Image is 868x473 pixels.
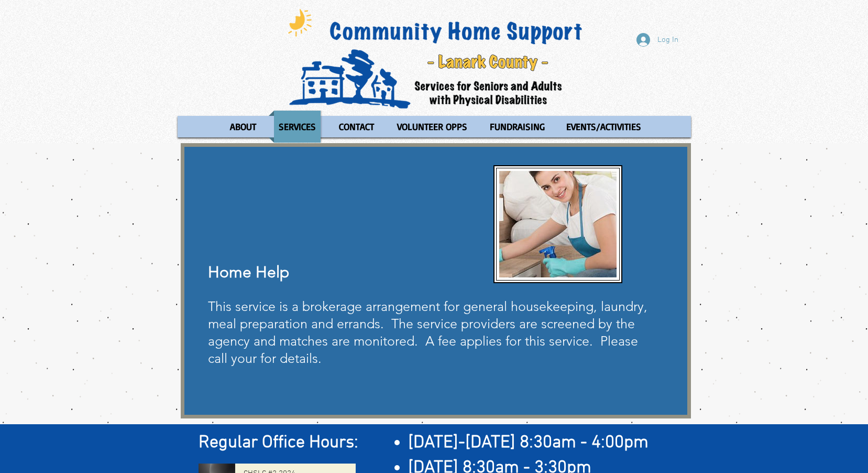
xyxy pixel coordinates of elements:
[208,298,647,366] span: This service is a brokerage arrangement for general housekeeping, laundry, meal preparation and e...
[274,111,321,143] p: SERVICES
[408,432,649,454] span: [DATE]-[DATE] 8:30am - 4:00pm
[328,111,384,143] a: CONTACT
[485,111,550,143] p: FUNDRAISING
[225,111,261,143] p: ABOUT
[629,30,686,50] button: Log In
[178,111,691,143] nav: Site
[219,111,266,143] a: ABOUT
[499,171,617,277] img: Home Help1.JPG
[208,263,289,282] span: Home Help
[269,111,326,143] a: SERVICES
[392,111,472,143] p: VOLUNTEER OPPS
[334,111,379,143] p: CONTACT
[199,432,358,454] span: Regular Office Hours:
[654,35,682,46] span: Log In
[480,111,554,143] a: FUNDRAISING
[387,111,477,143] a: VOLUNTEER OPPS
[562,111,646,143] p: EVENTS/ACTIVITIES
[556,111,651,143] a: EVENTS/ACTIVITIES
[199,431,678,456] h2: ​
